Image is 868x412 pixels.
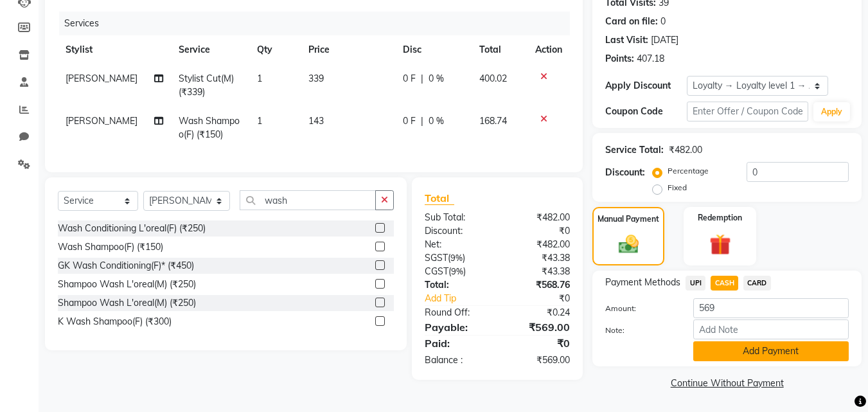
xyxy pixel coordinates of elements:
span: 143 [308,115,324,127]
span: 1 [257,115,262,127]
div: ₹482.00 [497,211,580,224]
span: 9% [450,253,463,263]
div: ₹568.76 [497,278,580,292]
div: [DATE] [651,33,678,47]
span: Total [425,192,454,205]
a: Continue Without Payment [595,377,859,390]
span: [PERSON_NAME] [66,115,137,127]
div: Paid: [415,336,497,351]
div: Round Off: [415,306,497,319]
th: Total [472,35,528,64]
label: Percentage [668,165,709,177]
div: Balance : [415,354,497,367]
div: Shampoo Wash L'oreal(M) (₹250) [58,296,196,310]
input: Add Note [693,319,849,339]
div: Wash Conditioning L'oreal(F) (₹250) [58,222,206,235]
th: Service [171,35,249,64]
div: Card on file: [605,15,658,28]
div: ₹0 [511,292,580,305]
span: Stylist Cut(M) (₹339) [179,73,234,98]
span: 400.02 [479,73,507,84]
span: | [421,72,423,85]
span: 1 [257,73,262,84]
span: CARD [743,276,771,291]
th: Action [527,35,570,64]
span: Payment Methods [605,276,680,289]
a: Add Tip [415,292,511,305]
div: Points: [605,52,634,66]
div: Last Visit: [605,33,648,47]
div: 407.18 [637,52,664,66]
span: 0 F [403,72,416,85]
span: Wash Shampoo(F) (₹150) [179,115,240,140]
input: Enter Offer / Coupon Code [687,102,808,121]
button: Add Payment [693,341,849,361]
span: 0 % [429,114,444,128]
input: Search or Scan [240,190,376,210]
span: CGST [425,265,448,277]
div: Services [59,12,580,35]
div: Sub Total: [415,211,497,224]
div: ₹0.24 [497,306,580,319]
label: Redemption [698,212,742,224]
th: Qty [249,35,301,64]
div: ₹43.38 [497,251,580,265]
img: _cash.svg [612,233,645,256]
div: Service Total: [605,143,664,157]
label: Note: [596,325,683,336]
div: ( ) [415,251,497,265]
input: Amount [693,298,849,318]
div: Payable: [415,319,497,335]
div: Wash Shampoo(F) (₹150) [58,240,163,254]
div: ₹43.38 [497,265,580,278]
th: Stylist [58,35,171,64]
span: | [421,114,423,128]
div: Discount: [415,224,497,238]
div: Net: [415,238,497,251]
th: Disc [395,35,471,64]
div: Apply Discount [605,79,686,93]
span: 339 [308,73,324,84]
button: Apply [813,102,850,121]
label: Fixed [668,182,687,193]
div: ₹569.00 [497,354,580,367]
div: ₹569.00 [497,319,580,335]
th: Price [301,35,395,64]
span: 168.74 [479,115,507,127]
span: [PERSON_NAME] [66,73,137,84]
span: CASH [711,276,738,291]
div: ₹482.00 [497,238,580,251]
div: Coupon Code [605,105,686,118]
span: UPI [686,276,705,291]
div: K Wash Shampoo(F) (₹300) [58,315,172,328]
div: 0 [660,15,666,28]
label: Amount: [596,303,683,314]
div: GK Wash Conditioning(F)* (₹450) [58,259,194,273]
label: Manual Payment [598,213,659,225]
div: ( ) [415,265,497,278]
div: ₹0 [497,224,580,238]
div: Discount: [605,166,645,179]
span: 0 % [429,72,444,85]
div: Total: [415,278,497,292]
img: _gift.svg [703,231,738,258]
span: 0 F [403,114,416,128]
div: Shampoo Wash L'oreal(M) (₹250) [58,278,196,291]
div: ₹482.00 [669,143,702,157]
span: SGST [425,252,448,264]
span: 9% [451,266,463,276]
div: ₹0 [497,336,580,351]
